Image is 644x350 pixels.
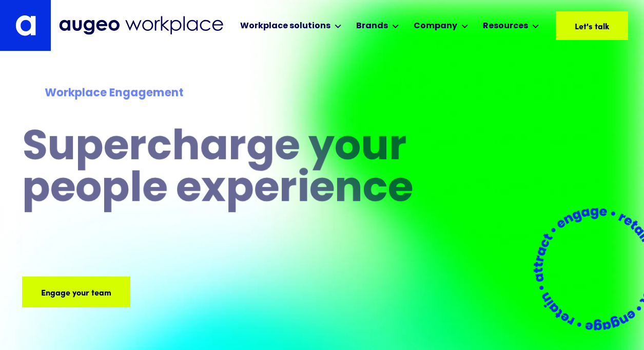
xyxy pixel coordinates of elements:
[22,277,130,307] a: Engage your team
[15,15,36,36] img: Augeo's "a" monogram decorative logo in white.
[45,85,443,102] div: Workplace Engagement
[356,20,388,32] div: Brands
[59,16,223,35] img: Augeo Workplace business unit full logo in mignight blue.
[414,20,457,32] div: Company
[240,20,330,32] div: Workplace solutions
[483,20,528,32] div: Resources
[22,128,465,211] h1: Supercharge your people experience
[556,11,628,40] a: Let's talk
